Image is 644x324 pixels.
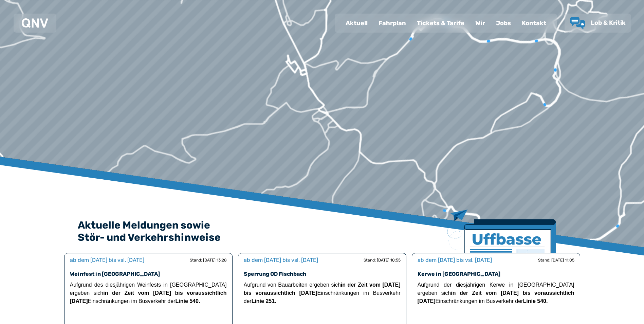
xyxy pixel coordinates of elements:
[411,14,470,32] a: Tickets & Tarife
[418,290,574,304] strong: in der Zeit vom [DATE] bis voraussichtlich [DATE]
[175,298,200,304] strong: Linie 540.
[570,17,626,29] a: Lob & Kritik
[537,298,548,304] strong: 540.
[22,16,48,30] a: QNV Logo
[78,219,567,244] h2: Aktuelle Meldungen sowie Stör- und Verkehrshinweise
[244,271,306,277] a: Sperrung OD Fischbach
[491,14,516,32] a: Jobs
[523,298,535,304] strong: Linie
[373,14,411,32] a: Fahrplan
[70,282,227,304] span: Aufgrund des diesjährigen Weinfests in [GEOGRAPHIC_DATA] ergeben sich Einschränkungen im Busverke...
[516,14,552,32] a: Kontakt
[340,14,373,32] a: Aktuell
[447,210,556,294] img: Zeitung mit Titel Uffbase
[418,256,492,264] div: ab dem [DATE] bis vsl. [DATE]
[591,19,626,26] span: Lob & Kritik
[22,18,48,28] img: QNV Logo
[418,271,500,277] a: Kerwe in [GEOGRAPHIC_DATA]
[70,290,227,304] strong: in der Zeit vom [DATE] bis voraussichtlich [DATE]
[538,257,574,263] div: Stand: [DATE] 11:05
[470,14,491,32] a: Wir
[418,282,574,304] span: Aufgrund der diesjährigen Kerwe in [GEOGRAPHIC_DATA] ergeben sich Einschränkungen im Busverkehr der
[70,256,144,264] div: ab dem [DATE] bis vsl. [DATE]
[244,256,318,264] div: ab dem [DATE] bis vsl. [DATE]
[244,282,401,304] span: Aufgrund von Bauarbeiten ergeben sich Einschränkungen im Busverkehr der
[70,271,160,277] a: Weinfest in [GEOGRAPHIC_DATA]
[364,257,401,263] div: Stand: [DATE] 10:55
[190,257,227,263] div: Stand: [DATE] 13:28
[252,298,276,304] strong: Linie 251.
